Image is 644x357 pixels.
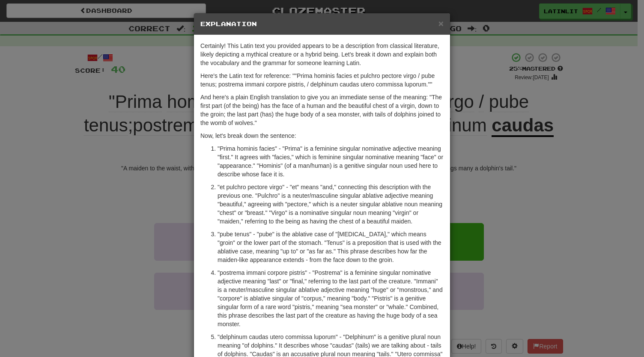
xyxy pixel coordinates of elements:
p: "postrema immani corpore pistris" - "Postrema" is a feminine singular nominative adjective meanin... [218,268,444,328]
p: Certainly! This Latin text you provided appears to be a description from classical literature, li... [200,42,444,67]
button: Close [438,19,444,28]
p: Here's the Latin text for reference: ""Prima hominis facies et pulchro pectore virgo / pube tenus... [200,71,444,89]
p: "pube tenus" - "pube" is the ablative case of "[MEDICAL_DATA]," which means "groin" or the lower ... [218,230,444,264]
p: And here's a plain English translation to give you an immediate sense of the meaning: "The first ... [200,93,444,127]
span: × [438,18,444,28]
p: "Prima hominis facies" - "Prima" is a feminine singular nominative adjective meaning "first." It ... [218,144,444,178]
p: Now, let's break down the sentence: [200,131,444,140]
p: "et pulchro pectore virgo" - "et" means "and," connecting this description with the previous one.... [218,183,444,226]
h5: Explanation [200,20,444,28]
